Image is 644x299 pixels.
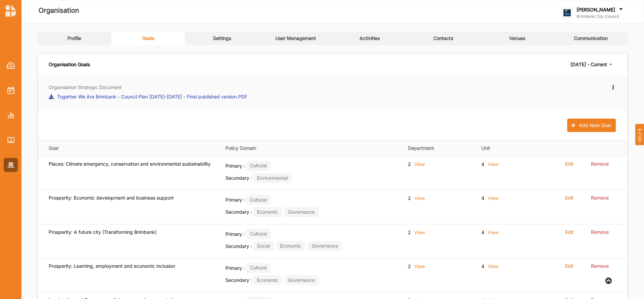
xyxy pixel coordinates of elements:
a: Library [4,133,18,147]
span: Primary : [225,265,245,270]
label: Together We Are Brimbank - Council Plan [DATE]-[DATE] - Final published version.PDF [57,93,247,100]
span: Secondary : [225,277,252,283]
label: View [488,161,498,168]
img: logo [562,8,572,18]
label: Organisation Strategic Document [49,84,122,91]
label: 2 [408,229,411,236]
div: Governance [308,241,342,251]
a: Reports [4,108,18,122]
label: View [414,161,425,168]
div: Economic [276,241,305,251]
img: Reports [7,112,14,118]
a: Organisation [4,158,18,172]
label: Remove [591,263,609,269]
img: Activities [7,87,14,94]
button: Add New Goal [567,119,616,132]
img: Organisation [7,162,14,168]
div: Activities [360,35,380,41]
label: 4 [481,195,484,201]
span: Secondary : [225,209,252,215]
label: Brimbank City Council [577,14,624,19]
div: Contacts [433,35,453,41]
label: Prosperity: Learning, employment and economic inclusion [49,263,175,269]
label: Edit [565,263,574,269]
img: Dashboard [7,62,15,69]
label: Remove [591,161,609,167]
label: Remove [591,229,609,235]
img: logo [5,5,16,17]
div: Economic [253,207,282,217]
label: Edit [565,161,574,167]
a: Activities [4,83,18,97]
label: 2 [408,263,411,269]
div: Economic [253,275,282,285]
label: View [414,229,425,236]
div: Cultural [246,263,270,273]
span: Primary : [225,231,245,237]
label: View [488,263,498,270]
label: [PERSON_NAME] [577,7,615,13]
div: Environmental [253,173,291,183]
label: Remove [591,195,609,201]
label: 4 [481,263,484,269]
div: Venues [509,35,525,41]
a: Together We Are Brimbank - Council Plan [DATE]-[DATE] - Final published version.PDF [49,93,247,102]
div: Goals [142,35,154,41]
div: Governance [284,207,319,217]
span: Secondary : [225,243,252,249]
label: Edit [565,195,574,201]
div: Cultural [246,195,270,205]
div: Profile [67,35,81,41]
div: Social [253,241,274,251]
label: View [488,195,498,202]
div: Communication [574,35,608,41]
div: Policy Domain [225,145,399,151]
label: Edit [565,229,574,235]
a: Dashboard [4,58,18,73]
div: Unit [481,145,545,151]
label: 2 [408,161,411,167]
div: Settings [213,35,231,41]
img: Library [7,137,14,143]
span: Secondary : [225,175,252,181]
label: 4 [481,161,484,167]
div: [DATE] - Current [571,62,607,67]
label: View [488,229,498,236]
span: Primary : [225,163,245,168]
span: Primary : [225,197,245,203]
div: Cultural [246,229,270,239]
div: Cultural [246,161,270,171]
label: View [414,195,425,202]
label: 2 [408,195,411,201]
label: Prosperity: A future city (Transforming Brimbank) [49,229,157,235]
div: Department [408,145,472,151]
label: Places: Climate emergency, conservation and environmental sustainability [49,161,211,167]
label: Prosperity: Economic development and business support [49,195,174,201]
label: View [414,263,425,270]
div: Governance [284,275,319,285]
label: 4 [481,229,484,236]
div: Organisation Goals [49,58,90,71]
label: Organisation [39,5,79,16]
div: Goal [49,145,216,151]
div: User Management [275,35,316,41]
